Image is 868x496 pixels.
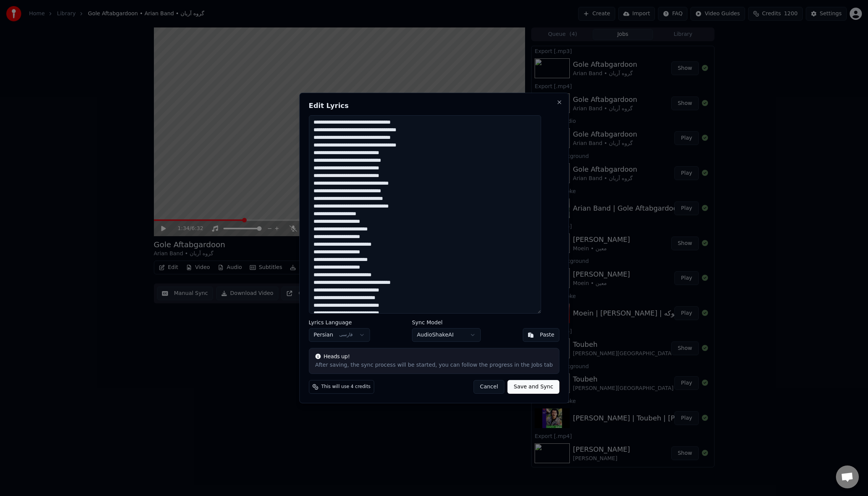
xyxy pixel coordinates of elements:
button: Paste [523,328,559,342]
h2: Edit Lyrics [309,102,559,109]
button: Cancel [474,380,504,394]
div: Heads up! [315,353,553,361]
span: This will use 4 credits [321,384,370,390]
div: After saving, the sync process will be started, you can follow the progress in the Jobs tab [315,361,553,369]
div: Paste [540,331,554,339]
label: Sync Model [412,320,481,325]
button: Save and Sync [508,380,559,394]
label: Lyrics Language [309,320,370,325]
